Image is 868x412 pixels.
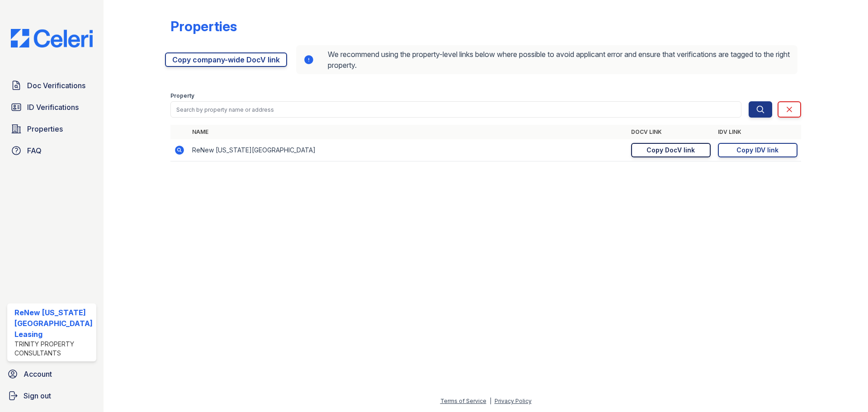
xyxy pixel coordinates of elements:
a: Copy IDV link [718,143,797,157]
a: FAQ [7,142,96,160]
div: We recommend using the property-level links below where possible to avoid applicant error and ens... [296,45,797,74]
div: Trinity Property Consultants [14,340,93,358]
span: ID Verifications [27,102,79,113]
td: ReNew [US_STATE][GEOGRAPHIC_DATA] [189,139,627,161]
th: DocV Link [627,125,714,139]
a: ID Verifications [7,98,96,116]
span: Doc Verifications [27,80,85,91]
div: Properties [170,18,237,34]
a: Privacy Policy [495,398,532,404]
th: Name [189,125,627,139]
input: Search by property name or address [170,101,741,118]
div: ReNew [US_STATE][GEOGRAPHIC_DATA] Leasing [14,307,93,340]
div: Copy DocV link [646,146,695,155]
a: Copy DocV link [631,143,711,157]
a: Sign out [4,387,100,405]
span: Sign out [24,390,51,401]
a: Doc Verifications [7,76,96,95]
a: Properties [7,120,96,138]
span: Properties [27,123,63,134]
a: Copy company-wide DocV link [165,52,287,67]
span: FAQ [27,145,42,156]
th: IDV Link [714,125,801,139]
div: Copy IDV link [736,146,778,155]
span: Account [24,369,52,379]
a: Terms of Service [440,398,486,404]
div: | [490,398,491,404]
label: Property [170,92,194,99]
img: CE_Logo_Blue-a8612792a0a2168367f1c8372b55b34899dd931a85d93a1a3d3e32e68fde9ad4.png [4,29,100,47]
a: Account [4,365,100,383]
